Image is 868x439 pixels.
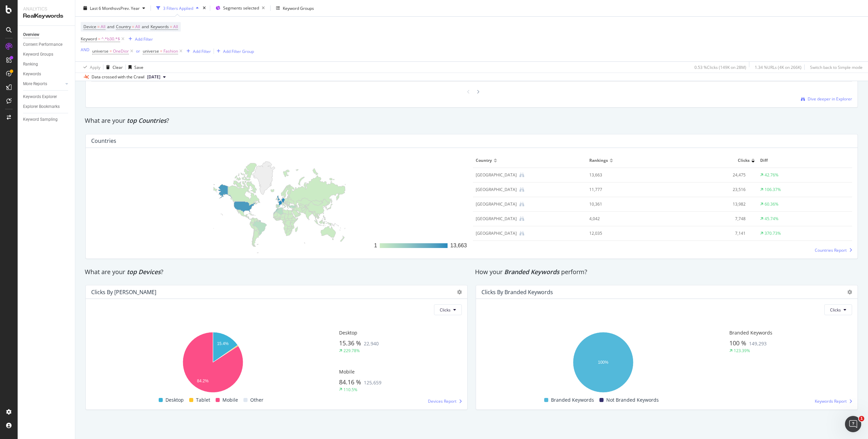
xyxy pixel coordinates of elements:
span: Other [250,396,263,404]
div: What are your ? [85,116,859,125]
span: Country [476,157,492,164]
span: Last 6 Months [90,5,116,11]
div: or [136,48,140,54]
span: All [173,22,178,32]
div: Germany [476,230,517,236]
button: 3 Filters Applied [154,3,201,14]
div: Keywords [23,71,41,78]
span: 100 % [729,339,746,347]
div: Morocco [476,216,517,222]
button: Clear [103,62,123,73]
span: 84.16 % [339,378,361,386]
div: 370.73% [765,230,781,236]
button: AND [81,46,90,53]
span: 1 [859,416,864,421]
text: 15.4% [217,341,229,346]
div: Add Filter [193,48,211,54]
div: Clicks by [PERSON_NAME] [91,289,156,295]
button: Save [126,62,143,73]
span: top Countries [127,116,166,125]
span: Not Branded Keywords [606,396,659,404]
span: Clicks [830,307,841,313]
iframe: Intercom live chat [845,416,861,432]
div: Explorer Bookmarks [23,103,60,110]
div: Keyword Groups [23,51,53,58]
span: universe [143,48,159,54]
button: Apply [81,62,100,73]
div: Save [134,64,143,70]
span: Diff [760,157,848,164]
div: 13,663 [589,172,653,178]
span: Mobile [222,396,238,404]
text: 100% [598,360,609,365]
span: Countries Report [815,247,847,253]
div: 229.78% [343,348,360,354]
a: Dive deeper in Explorer [801,96,852,102]
a: More Reports [23,80,63,88]
span: 125,659 [364,379,381,386]
span: 15.36 % [339,339,361,347]
span: Dive deeper in Explorer [808,96,852,102]
span: Keyword [81,36,97,42]
span: Rankings [589,157,608,164]
div: Overview [23,31,39,38]
div: 7,748 [665,216,746,222]
span: = [132,24,134,30]
button: Switch back to Simple mode [807,62,863,73]
span: = [160,48,162,54]
span: OneDior [113,46,129,56]
button: Add Filter [126,35,153,43]
span: Keywords Report [815,398,847,404]
div: Keyword Groups [283,5,314,11]
div: Add Filter [135,36,153,42]
span: and [142,24,149,30]
div: 110.5% [343,387,357,393]
div: 23,516 [665,187,746,193]
div: 1 [374,242,377,250]
div: More Reports [23,80,47,88]
svg: A chart. [481,328,725,396]
span: and [107,24,114,30]
span: Mobile [339,368,355,375]
span: Clicks [738,157,750,164]
div: 3 Filters Applied [163,5,193,11]
div: What are your ? [85,268,468,276]
a: Ranking [23,61,70,68]
div: 7,141 [665,230,746,236]
div: A chart. [91,328,335,396]
span: = [97,24,100,30]
span: Country [116,24,131,30]
div: Switch back to Simple mode [810,64,863,70]
span: Segments selected [223,5,259,11]
a: Content Performance [23,41,70,48]
a: Devices Report [428,398,462,404]
span: Devices Report [428,398,456,404]
button: Clicks [824,304,852,315]
button: [DATE] [144,73,169,81]
div: RealKeywords [23,12,70,20]
div: 10,361 [589,201,653,207]
span: = [170,24,172,30]
span: top Devices [127,268,161,276]
div: Countries [91,137,116,144]
button: Segments selected [213,3,268,14]
div: Data crossed with the Crawl [92,74,144,80]
div: 106.37% [765,187,781,193]
div: How your perform? [475,268,859,276]
span: Tablet [196,396,210,404]
a: Overview [23,31,70,38]
div: United States of America [476,201,517,207]
div: France [476,172,517,178]
div: 11,777 [589,187,653,193]
div: Keyword Sampling [23,116,58,123]
span: 149,293 [749,340,767,347]
a: Keywords Explorer [23,93,70,100]
a: Keyword Groups [23,51,70,58]
span: Desktop [339,329,357,336]
div: Clicks By Branded Keywords [481,289,553,295]
div: 24,475 [665,172,746,178]
div: 123.39% [734,348,750,354]
div: 13,663 [450,242,467,250]
button: Clicks [434,304,462,315]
